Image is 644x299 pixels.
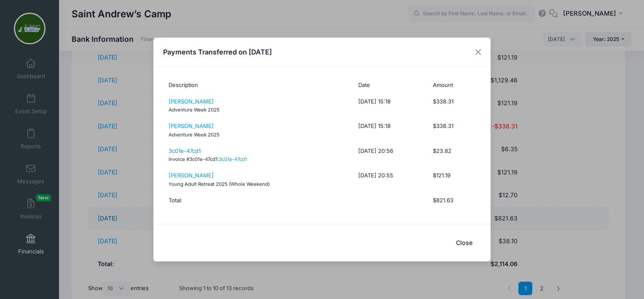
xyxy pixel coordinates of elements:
[169,122,214,129] a: [PERSON_NAME]
[429,118,481,143] td: $338.31
[169,156,247,162] small: Invoice #3c01e-47cd1:
[471,45,486,60] button: Close
[163,192,354,209] th: Total:
[163,47,272,57] h4: Payments Transferred on [DATE]
[447,234,481,252] button: Close
[169,147,201,154] a: 3c01e-47cd1
[354,93,429,118] td: [DATE] 15:18
[169,181,270,187] small: Young Adult Retreat 2025 (Whole Weekend)
[169,107,220,113] small: Adventure Week 2025
[354,168,429,193] td: [DATE] 20:55
[169,132,220,138] small: Adventure Week 2025
[429,168,481,193] td: $121.19
[169,98,214,105] a: [PERSON_NAME]
[169,172,214,179] a: [PERSON_NAME]
[163,77,354,93] th: Description
[429,77,481,93] th: Amount
[219,156,247,162] a: 3c01e-47cd1
[429,93,481,118] td: $338.31
[429,192,481,209] th: $821.63
[354,143,429,168] td: [DATE] 20:56
[354,118,429,143] td: [DATE] 15:18
[354,77,429,93] th: Date
[429,143,481,168] td: $23.82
